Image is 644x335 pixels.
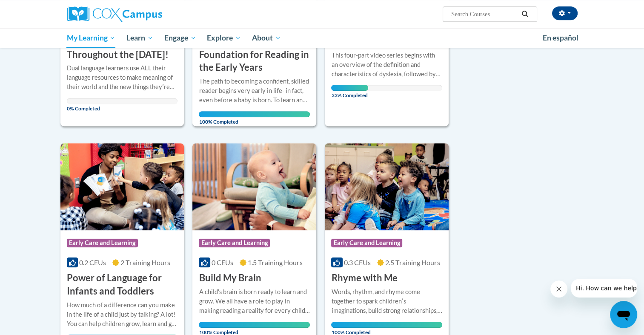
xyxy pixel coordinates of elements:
[67,6,162,22] img: Cox Campus
[164,33,196,43] span: Engage
[199,322,310,328] div: Your progress
[252,33,281,43] span: About
[199,77,310,105] div: The path to becoming a confident, skilled reader begins very early in life- in fact, even before ...
[331,271,397,285] h3: Rhyme with Me
[571,279,637,297] iframe: Message from company
[248,258,303,266] span: 1.5 Training Hours
[331,287,442,315] div: Words, rhythm, and rhyme come together to spark childrenʹs imaginations, build strong relationshi...
[212,258,233,266] span: 0 CEUs
[207,33,241,43] span: Explore
[67,6,229,22] a: Cox Campus
[331,322,442,328] div: Your progress
[199,271,261,285] h3: Build My Brain
[199,22,310,74] h3: An Ecosystem Approach to Developing the Foundation for Reading in the Early Years
[331,85,368,91] div: Your progress
[201,28,246,48] a: Explore
[385,258,440,266] span: 2.5 Training Hours
[199,111,310,117] div: Your progress
[5,6,69,13] span: Hi. How can we help?
[552,6,578,20] button: Account Settings
[121,28,159,48] a: Learn
[67,64,178,92] div: Dual language learners use ALL their language resources to make meaning of their world and the ne...
[543,33,578,42] span: En español
[120,258,170,266] span: 2 Training Hours
[518,9,531,19] button: Search
[61,28,121,48] a: My Learning
[246,28,286,48] a: About
[450,9,518,19] input: Search Courses
[60,143,184,230] img: Course Logo
[331,51,442,79] div: This four-part video series begins with an overview of the definition and characteristics of dysl...
[67,300,178,329] div: How much of a difference can you make in the life of a child just by talking? A lot! You can help...
[610,301,637,328] iframe: Button to launch messaging window
[325,143,449,230] img: Course Logo
[66,33,115,43] span: My Learning
[54,28,590,48] div: Main menu
[344,258,371,266] span: 0.3 CEUs
[537,29,584,47] a: En español
[159,28,202,48] a: Engage
[67,239,138,247] span: Early Care and Learning
[550,280,567,297] iframe: Close message
[192,143,316,230] img: Course Logo
[331,239,402,247] span: Early Care and Learning
[331,85,368,98] span: 33% Completed
[67,271,178,298] h3: Power of Language for Infants and Toddlers
[79,258,106,266] span: 0.2 CEUs
[199,287,310,315] div: A child's brain is born ready to learn and grow. We all have a role to play in making reading a r...
[199,111,310,125] span: 100% Completed
[199,239,270,247] span: Early Care and Learning
[126,33,153,43] span: Learn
